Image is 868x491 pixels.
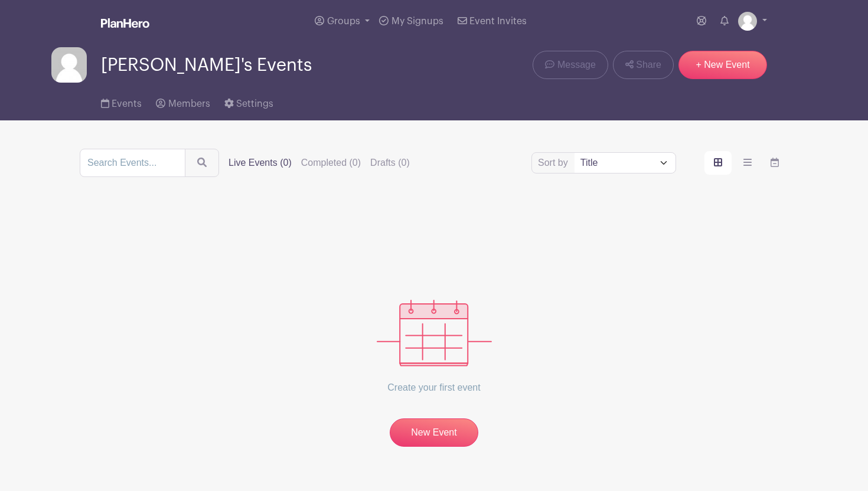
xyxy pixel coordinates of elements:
[678,51,767,79] a: + New Event
[301,156,361,170] label: Completed (0)
[51,47,87,83] img: default-ce2991bfa6775e67f084385cd625a349d9dcbb7a52a09fb2fda1e96e2d18dcdb.png
[557,58,596,72] span: Message
[112,99,142,109] span: Events
[168,99,210,109] span: Members
[224,83,273,120] a: Settings
[391,17,443,26] span: My Signups
[156,83,210,120] a: Members
[469,17,527,26] span: Event Invites
[738,12,757,31] img: default-ce2991bfa6775e67f084385cd625a349d9dcbb7a52a09fb2fda1e96e2d18dcdb.png
[538,156,572,170] label: Sort by
[101,18,149,28] img: logo_white-6c42ec7e38ccf1d336a20a19083b03d10ae64f83f12c07503d8b9e83406b4c7d.svg
[236,99,273,109] span: Settings
[229,156,419,170] div: filters
[377,366,492,409] p: Create your first event
[613,51,674,79] a: Share
[327,17,360,26] span: Groups
[377,300,492,366] img: events_empty-56550af544ae17c43cc50f3ebafa394433d06d5f1891c01edc4b5d1d59cfda54.svg
[101,83,142,120] a: Events
[370,156,410,170] label: Drafts (0)
[101,55,312,75] span: [PERSON_NAME]'s Events
[533,51,608,79] a: Message
[229,156,292,170] label: Live Events (0)
[704,151,788,175] div: order and view
[636,58,661,72] span: Share
[80,149,185,177] input: Search Events...
[390,418,478,447] a: New Event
